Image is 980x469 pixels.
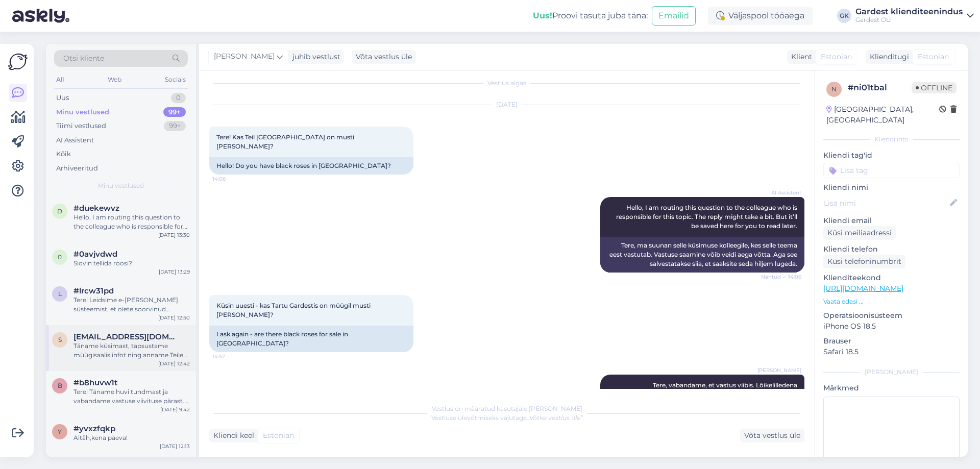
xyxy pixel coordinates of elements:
[740,429,804,442] div: Võta vestlus üle
[160,442,190,450] div: [DATE] 12:13
[855,8,963,16] div: Gardest klienditeenindus
[288,52,340,62] div: juhib vestlust
[56,93,69,103] div: Uus
[823,321,960,332] p: iPhone OS 18.5
[73,378,117,387] span: #b8huvw1t
[209,157,413,175] div: Hello! Do you have black roses in [GEOGRAPHIC_DATA]?
[823,383,960,393] p: Märkmed
[763,189,801,196] span: AI Assistent
[823,336,960,347] p: Brauser
[600,237,804,273] div: Tere, ma suunan selle küsimuse kolleegile, kes selle teema eest vastutab. Vastuse saamine võib ve...
[831,85,837,93] span: n
[209,430,254,441] div: Kliendi keel
[212,353,251,360] span: 14:57
[708,7,813,25] div: Väljaspool tööaega
[263,430,294,441] span: Estonian
[209,100,804,109] div: [DATE]
[823,150,960,161] p: Kliendi tag'id
[56,121,106,131] div: Tiimi vestlused
[209,79,804,88] div: Vestlus algas
[73,295,190,314] div: Tere! Leidsime e-[PERSON_NAME] süsteemist, et olete soorvinud vormistada tellimust, aga olete hül...
[73,332,180,341] span: sergeikonenko@gmail.com
[821,52,852,62] span: Estonian
[73,341,190,360] div: Täname küsimast, täpsustame müügisaalis infot ning anname Teile teada.
[824,198,948,209] input: Lisa nimi
[823,215,960,226] p: Kliendi email
[826,104,939,126] div: [GEOGRAPHIC_DATA], [GEOGRAPHIC_DATA]
[163,73,188,86] div: Socials
[533,10,648,22] div: Proovi tasuta juba täna:
[823,273,960,283] p: Klienditeekond
[58,253,62,261] span: 0
[352,50,416,64] div: Võta vestlus üle
[432,405,582,412] span: Vestlus on määratud kasutajale [PERSON_NAME]
[73,433,190,442] div: Aitäh,kena päeva!
[73,204,119,213] span: #duekewvz
[823,226,896,240] div: Küsi meiliaadressi
[73,387,190,406] div: Tere! Täname huvi tundmast ja vabandame vastuse viivituse pärast. Kahjuks ei [PERSON_NAME] tootei...
[56,149,71,159] div: Kõik
[58,428,62,435] span: y
[58,336,62,343] span: s
[63,53,104,64] span: Otsi kliente
[164,121,186,131] div: 99+
[918,52,949,62] span: Estonian
[216,133,356,150] span: Tere! Kas Teil [GEOGRAPHIC_DATA] on musti [PERSON_NAME]?
[848,82,912,94] div: # ni01tbal
[823,135,960,144] div: Kliendi info
[171,93,186,103] div: 0
[823,297,960,306] p: Vaata edasi ...
[106,73,124,86] div: Web
[73,213,190,231] div: Hello, I am routing this question to the colleague who is responsible for this topic. The reply m...
[823,182,960,193] p: Kliendi nimi
[757,366,801,374] span: [PERSON_NAME]
[652,6,696,26] button: Emailid
[823,255,905,268] div: Küsi telefoninumbrit
[761,273,801,281] span: Nähtud ✓ 14:06
[823,347,960,357] p: Safari 18.5
[163,107,186,117] div: 99+
[73,259,190,268] div: Siovin tellida roosi?
[56,163,98,174] div: Arhiveeritud
[823,163,960,178] input: Lisa tag
[160,406,190,413] div: [DATE] 9:42
[54,73,66,86] div: All
[158,360,190,367] div: [DATE] 12:42
[823,367,960,377] div: [PERSON_NAME]
[8,52,28,71] img: Askly Logo
[912,82,957,93] span: Offline
[57,207,62,215] span: d
[73,424,115,433] span: #yvxzfqkp
[855,8,974,24] a: Gardest klienditeenindusGardest OÜ
[787,52,812,62] div: Klient
[209,326,413,352] div: I ask again - are there black roses for sale in [GEOGRAPHIC_DATA]?
[58,290,62,298] span: l
[58,382,62,389] span: b
[527,414,583,422] i: „Võtke vestlus üle”
[216,302,372,318] span: Küsin uuesti - kas Tartu Gardestis on müügil musti [PERSON_NAME]?
[855,16,963,24] div: Gardest OÜ
[823,284,903,293] a: [URL][DOMAIN_NAME]
[642,381,799,398] span: Tere, vabandame, et vastus viibis. Lõikelilledena [PERSON_NAME] [PERSON_NAME] pakkuda ei ole.
[823,244,960,255] p: Kliendi telefon
[56,135,94,145] div: AI Assistent
[616,204,799,230] span: Hello, I am routing this question to the colleague who is responsible for this topic. The reply m...
[837,9,851,23] div: GK
[212,175,251,183] span: 14:06
[98,181,144,190] span: Minu vestlused
[56,107,109,117] div: Minu vestlused
[866,52,909,62] div: Klienditugi
[73,286,114,295] span: #lrcw31pd
[158,231,190,239] div: [DATE] 13:30
[823,310,960,321] p: Operatsioonisüsteem
[431,414,583,422] span: Vestluse ülevõtmiseks vajutage
[214,51,275,62] span: [PERSON_NAME]
[159,268,190,276] div: [DATE] 13:29
[533,11,552,20] b: Uus!
[158,314,190,322] div: [DATE] 12:50
[73,250,117,259] span: #0avjvdwd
